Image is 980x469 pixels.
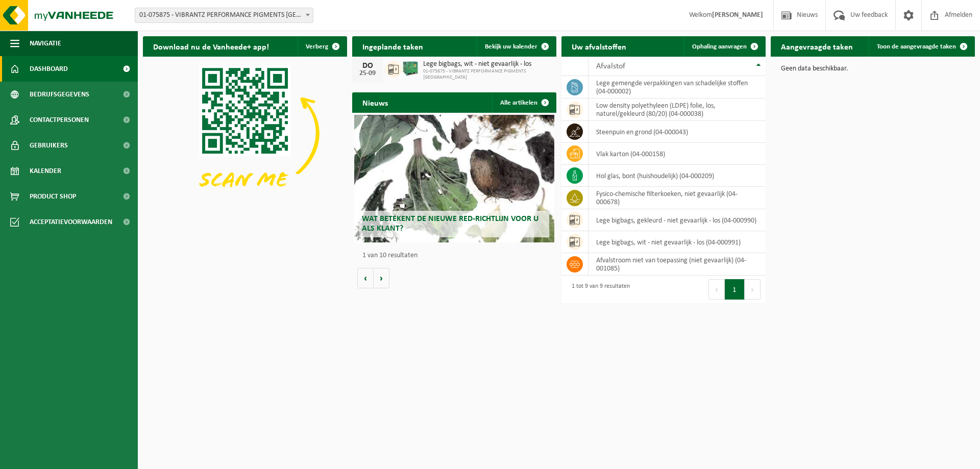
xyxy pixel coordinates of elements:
[869,36,974,57] a: Toon de aangevraagde taken
[402,60,419,77] img: PB-HB-1400-HPE-GN-01
[362,215,538,233] span: Wat betekent de nieuwe RED-richtlijn voor u als klant?
[745,279,761,300] button: Next
[589,76,766,98] td: lege gemengde verpakkingen van schadelijke stoffen (04-000002)
[561,36,636,56] h2: Uw afvalstoffen
[589,187,766,209] td: fysico-chemische filterkoeken, niet gevaarlijk (04-000678)
[423,60,551,68] span: Lege bigbags, wit - niet gevaarlijk - los
[354,115,554,242] a: Wat betekent de nieuwe RED-richtlijn voor u als klant?
[143,36,279,56] h2: Download nu de Vanheede+ app!
[362,252,551,259] p: 1 van 10 resultaten
[485,43,537,50] span: Bekijk uw kalender
[298,36,346,57] button: Verberg
[357,62,378,70] div: DO
[357,268,374,288] button: Vorige
[423,68,551,81] span: 01-075875 - VIBRANTZ PERFORMANCE PIGMENTS [GEOGRAPHIC_DATA]
[725,279,745,300] button: 1
[692,43,747,50] span: Ophaling aanvragen
[492,92,555,113] a: Alle artikelen
[781,65,965,72] p: Geen data beschikbaar.
[589,121,766,143] td: steenpuin en grond (04-000043)
[589,165,766,187] td: hol glas, bont (huishoudelijk) (04-000209)
[589,253,766,276] td: afvalstroom niet van toepassing (niet gevaarlijk) (04-001085)
[877,43,956,50] span: Toon de aangevraagde taken
[357,70,378,77] div: 25-09
[143,57,347,210] img: Download de VHEPlus App
[596,62,625,70] span: Afvalstof
[589,143,766,165] td: vlak karton (04-000158)
[135,8,313,22] span: 01-075875 - VIBRANTZ PERFORMANCE PIGMENTS BELGIUM - MENEN
[352,36,433,56] h2: Ingeplande taken
[589,231,766,253] td: lege bigbags, wit - niet gevaarlijk - los (04-000991)
[771,36,863,56] h2: Aangevraagde taken
[712,11,763,19] strong: [PERSON_NAME]
[30,82,89,107] span: Bedrijfsgegevens
[589,209,766,231] td: lege bigbags, gekleurd - niet gevaarlijk - los (04-000990)
[135,8,313,23] span: 01-075875 - VIBRANTZ PERFORMANCE PIGMENTS BELGIUM - MENEN
[684,36,765,57] a: Ophaling aanvragen
[306,43,328,50] span: Verberg
[589,98,766,121] td: low density polyethyleen (LDPE) folie, los, naturel/gekleurd (80/20) (04-000038)
[30,107,89,133] span: Contactpersonen
[30,133,68,158] span: Gebruikers
[567,278,630,301] div: 1 tot 9 van 9 resultaten
[30,56,68,82] span: Dashboard
[477,36,555,57] a: Bekijk uw kalender
[374,268,389,288] button: Volgende
[352,92,398,112] h2: Nieuws
[30,31,61,56] span: Navigatie
[30,209,112,235] span: Acceptatievoorwaarden
[30,184,76,209] span: Product Shop
[708,279,725,300] button: Previous
[30,158,61,184] span: Kalender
